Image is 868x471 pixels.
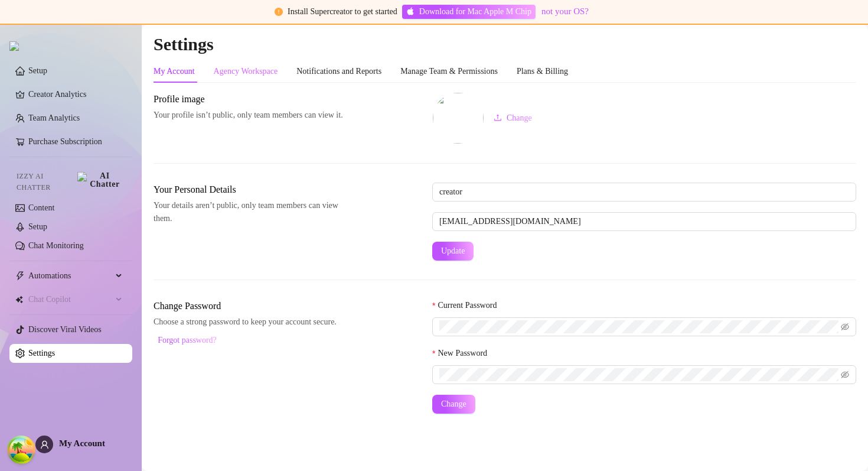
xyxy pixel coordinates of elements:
button: Forgot password? [154,331,221,350]
span: apple [406,7,415,15]
a: Team Analytics [28,113,80,122]
img: square-placeholder.png [433,93,484,144]
span: Your profile isn’t public, only team members can view it. [154,109,352,122]
a: Settings [28,349,55,358]
span: Update [441,246,465,256]
a: Setup [28,222,47,231]
div: My Account [154,65,195,78]
span: Chat Copilot [28,290,112,309]
a: Content [28,203,54,212]
button: Change [484,109,541,128]
span: exclamation-circle [275,8,283,16]
span: Your details aren’t public, only team members can view them. [154,199,352,225]
button: Open Tanstack query devtools [9,438,33,462]
input: Current Password [439,320,838,333]
span: Automations [28,267,112,285]
a: Purchase Subscription [28,137,102,146]
input: Enter new email [432,212,856,231]
span: My Account [59,438,105,448]
img: Chat Copilot [15,295,23,304]
input: Enter name [432,183,856,202]
span: eye-invisible [841,371,849,379]
a: Discover Viral Videos [28,325,102,334]
h2: Settings [154,33,856,56]
span: Forgot password? [158,336,217,345]
a: Chat Monitoring [28,241,84,250]
span: eye-invisible [841,323,849,331]
a: Download for Mac Apple M Chip [402,5,536,19]
span: upload [494,113,502,122]
span: Change Password [154,299,352,313]
a: Creator Analytics [28,85,123,104]
div: Manage Team & Permissions [400,65,498,78]
div: Agency Workspace [214,65,278,78]
span: Profile image [154,92,352,106]
span: Izzy AI Chatter [17,171,73,193]
span: thunderbolt [15,271,25,281]
span: Change [441,399,466,409]
button: Change [432,395,475,414]
span: Your Personal Details [154,183,352,197]
img: logo.svg [9,41,19,51]
input: New Password [439,368,838,381]
div: Plans & Billing [517,65,568,78]
span: Choose a strong password to keep your account secure. [154,316,352,329]
div: Notifications and Reports [296,65,381,78]
span: Install Supercreator to get started [288,7,397,16]
label: New Password [432,347,495,360]
label: Current Password [432,299,505,312]
button: Update [432,242,474,261]
span: user [40,440,49,449]
span: Change [507,113,532,123]
a: not your OS? [541,7,589,16]
a: Setup [28,66,47,75]
span: Download for Mac Apple M Chip [419,5,531,18]
img: AI Chatter [77,172,123,189]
